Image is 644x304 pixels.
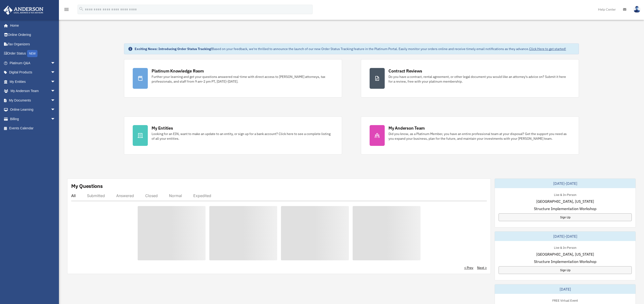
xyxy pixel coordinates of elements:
[169,193,182,198] div: Normal
[116,193,134,198] div: Answered
[87,193,105,198] div: Submitted
[3,30,62,40] a: Online Ordering
[51,68,60,77] span: arrow_drop_down
[152,125,173,131] div: My Entities
[3,39,62,49] a: Tax Organizers
[3,77,62,86] a: My Entitiesarrow_drop_down
[145,193,158,198] div: Closed
[388,131,570,141] div: Did you know, as a Platinum Member, you have an entire professional team at your disposal? Get th...
[361,59,579,97] a: Contract Reviews Do you have a contract, rental agreement, or other legal document you would like...
[3,86,62,96] a: My Anderson Teamarrow_drop_down
[51,114,60,124] span: arrow_drop_down
[3,68,62,77] a: Digital Productsarrow_drop_down
[3,96,62,105] a: My Documentsarrow_drop_down
[361,116,579,155] a: My Anderson Team Did you know, as a Platinum Member, you have an entire professional team at your...
[71,182,103,190] div: My Questions
[64,7,69,12] i: menu
[3,105,62,114] a: Online Learningarrow_drop_down
[464,265,473,270] a: < Prev
[3,49,62,59] a: Order StatusNEW
[536,251,594,257] span: [GEOGRAPHIC_DATA], [US_STATE]
[51,77,60,87] span: arrow_drop_down
[51,96,60,105] span: arrow_drop_down
[388,125,425,131] div: My Anderson Team
[2,6,45,15] img: Anderson Advisors Platinum Portal
[152,68,204,74] div: Platinum Knowledge Room
[135,47,212,51] strong: Exciting News: Introducing Order Status Tracking!
[124,59,342,97] a: Platinum Knowledge Room Further your learning and get your questions answered real-time with dire...
[51,58,60,68] span: arrow_drop_down
[3,21,60,30] a: Home
[534,259,596,264] span: Structure Implementation Workshop
[495,232,636,241] div: [DATE]-[DATE]
[495,179,636,188] div: [DATE]-[DATE]
[550,245,580,250] div: Live & In-Person
[152,131,333,141] div: Looking for an EIN, want to make an update to an entity, or sign up for a bank account? Click her...
[79,6,84,12] i: search
[550,192,580,197] div: Live & In-Person
[71,193,76,198] div: All
[135,46,566,51] div: Based on your feedback, we're thrilled to announce the launch of our new Order Status Tracking fe...
[3,124,62,133] a: Events Calendar
[388,68,422,74] div: Contract Reviews
[633,6,640,13] img: User Pic
[499,213,632,221] a: Sign Up
[27,50,37,57] div: NEW
[51,86,60,96] span: arrow_drop_down
[3,58,62,68] a: Platinum Q&Aarrow_drop_down
[51,105,60,115] span: arrow_drop_down
[549,298,582,303] div: FREE Virtual Event
[388,74,570,84] div: Do you have a contract, rental agreement, or other legal document you would like an attorney's ad...
[3,114,62,124] a: Billingarrow_drop_down
[124,116,342,155] a: My Entities Looking for an EIN, want to make an update to an entity, or sign up for a bank accoun...
[495,284,636,294] div: [DATE]
[64,8,69,12] a: menu
[534,206,596,211] span: Structure Implementation Workshop
[193,193,211,198] div: Expedited
[536,198,594,204] span: [GEOGRAPHIC_DATA], [US_STATE]
[477,265,487,270] a: Next >
[529,47,566,51] a: Click Here to get started!
[499,266,632,274] a: Sign Up
[152,74,333,84] div: Further your learning and get your questions answered real-time with direct access to [PERSON_NAM...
